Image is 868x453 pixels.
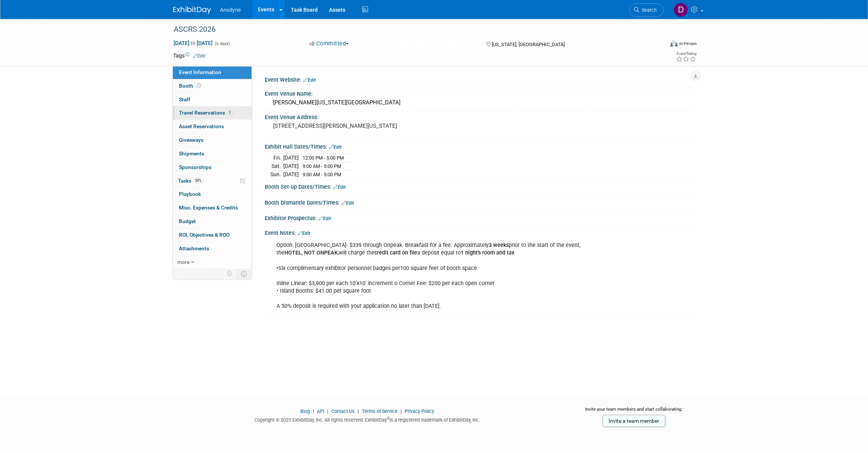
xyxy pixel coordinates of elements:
span: 9:00 AM - 5:00 PM [303,163,341,169]
img: Format-Inperson.png [670,40,678,47]
pre: [STREET_ADDRESS][PERSON_NAME][US_STATE] [273,123,436,129]
span: | [311,408,316,414]
a: Edit [329,144,342,150]
span: Shipments [179,150,204,157]
a: Playbook [173,188,252,201]
div: [PERSON_NAME][US_STATE][GEOGRAPHIC_DATA] [270,97,689,109]
span: Sponsorships [179,164,211,170]
img: Dawn Jozwiak [674,3,688,17]
a: Travel Reservations1 [173,106,252,119]
td: Tags [173,52,205,59]
div: ASCRS 2026 [171,23,652,36]
span: Travel Reservations [179,110,233,116]
div: Exhibitor Prospectus: [265,213,695,222]
a: API [317,408,324,414]
span: Staff [179,96,190,102]
div: Event Website: [265,74,695,84]
td: [DATE] [283,162,299,171]
span: (6 days) [214,41,230,46]
span: Booth not reserved yet [195,83,202,88]
span: Tasks [178,178,203,184]
span: | [399,408,404,414]
a: Edit [318,216,331,221]
a: Blog [300,408,310,414]
span: Attachments [179,245,209,251]
td: [DATE] [283,154,299,162]
span: Giveaways [179,137,203,143]
td: Fri. [270,154,283,162]
div: Option: [GEOGRAPHIC_DATA]- $339 through Onpeak. Breakfast for a fee. Approximately prior to the s... [271,238,612,314]
a: Shipments [173,147,252,160]
div: Copyright © 2025 ExhibitDay, Inc. All rights reserved. ExhibitDay is a registered trademark of Ex... [173,415,562,424]
td: [DATE] [283,170,299,178]
a: Misc. Expenses & Credits [173,201,252,214]
sup: ® [387,416,390,420]
a: Giveaways [173,133,252,147]
div: Event Rating [676,52,696,56]
a: Event Information [173,66,252,79]
span: Misc. Expenses & Credits [179,205,238,211]
div: In-Person [679,41,697,47]
div: Event Notes: [265,227,695,237]
div: Event Venue Address: [265,112,695,121]
span: [US_STATE], [GEOGRAPHIC_DATA] [492,42,565,47]
span: to [189,40,197,46]
span: Booth [179,83,202,89]
a: Edit [298,231,310,236]
td: Toggle Event Tabs [236,269,252,279]
a: Contact Us [331,408,355,414]
span: Event Information [179,69,221,75]
a: Booth [173,79,252,93]
span: more [177,259,189,265]
a: ROI, Objectives & ROO [173,228,252,242]
a: Tasks50% [173,174,252,188]
b: 3 weeks [489,242,509,248]
span: | [356,408,361,414]
td: Sun. [270,170,283,178]
span: Anodyne [220,7,241,13]
div: Invite your team members and start collaborating: [573,406,695,417]
a: Budget [173,215,252,228]
a: Edit [193,53,205,59]
b: 1 night's room and tax [461,250,514,256]
b: HOTEL, NOT ONPEAK, [284,250,339,256]
td: Personalize Event Tab Strip [223,269,236,279]
a: Edit [303,78,316,83]
a: Attachments [173,242,252,255]
span: Search [639,7,657,13]
a: Search [629,3,664,17]
span: Budget [179,218,196,224]
img: ExhibitDay [173,6,211,14]
span: | [325,408,330,414]
button: Committed [307,40,352,48]
div: Event Format [619,39,697,51]
div: Booth Dismantle Dates/Times: [265,197,695,207]
span: 12:00 PM - 5:00 PM [303,155,344,161]
div: Booth Set-up Dates/Times: [265,181,695,191]
a: Sponsorships [173,161,252,174]
b: credit card on file [374,250,417,256]
a: Asset Reservations [173,120,252,133]
span: [DATE] [DATE] [173,40,213,47]
span: 1 [227,110,233,116]
span: Playbook [179,191,201,197]
a: Privacy Policy [405,408,434,414]
span: 50% [193,178,203,183]
a: Staff [173,93,252,106]
a: Edit [342,200,354,206]
span: ROI, Objectives & ROO [179,232,230,238]
span: 9:00 AM - 5:00 PM [303,172,341,177]
div: Exhibit Hall Dates/Times: [265,141,695,151]
td: Sat. [270,162,283,171]
a: more [173,256,252,269]
a: Invite a team member [602,415,665,427]
a: Terms of Service [362,408,398,414]
span: Asset Reservations [179,123,224,129]
a: Edit [333,185,346,190]
div: Event Venue Name: [265,88,695,98]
